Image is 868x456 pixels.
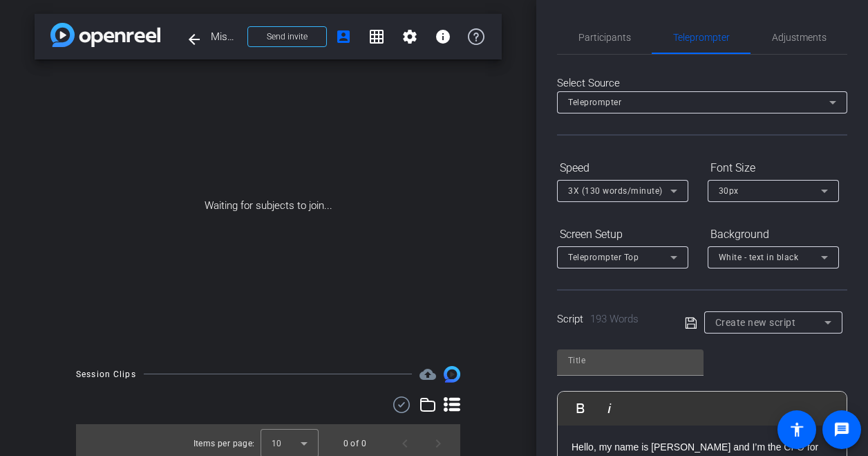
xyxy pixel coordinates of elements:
span: Send invite [267,31,308,42]
span: Create new script [715,317,796,328]
span: Destinations for your clips [419,366,436,383]
div: Background [708,223,839,246]
mat-icon: cloud_upload [419,366,436,383]
div: Session Clips [76,367,136,381]
span: Mission Matters w/ [PERSON_NAME] [211,23,239,51]
span: Participants [578,33,631,42]
div: Select Source [557,75,847,91]
span: White - text in black [719,253,799,262]
div: Font Size [708,156,839,180]
mat-icon: grid_on [368,28,385,45]
mat-icon: settings [402,28,418,45]
img: app-logo [50,23,160,47]
mat-icon: arrow_back [186,31,202,48]
mat-icon: account_box [335,28,352,45]
mat-icon: accessibility [789,421,805,438]
span: Teleprompter Top [568,253,639,262]
span: 30px [719,186,739,196]
span: Teleprompter [568,98,621,107]
input: Title [568,352,692,369]
span: 193 Words [590,313,639,325]
span: Adjustments [772,33,827,42]
img: Session clips [444,366,460,383]
div: Speed [557,156,688,180]
span: Teleprompter [673,33,730,42]
mat-icon: message [833,421,850,438]
div: 0 of 0 [343,437,366,450]
button: Bold (Ctrl+B) [567,394,594,422]
div: Screen Setup [557,223,688,246]
mat-icon: info [435,28,451,45]
div: Waiting for subjects to join... [35,60,502,352]
div: Script [557,311,666,327]
button: Send invite [247,26,327,47]
span: 3X (130 words/minute) [568,186,663,196]
div: Items per page: [194,437,255,450]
